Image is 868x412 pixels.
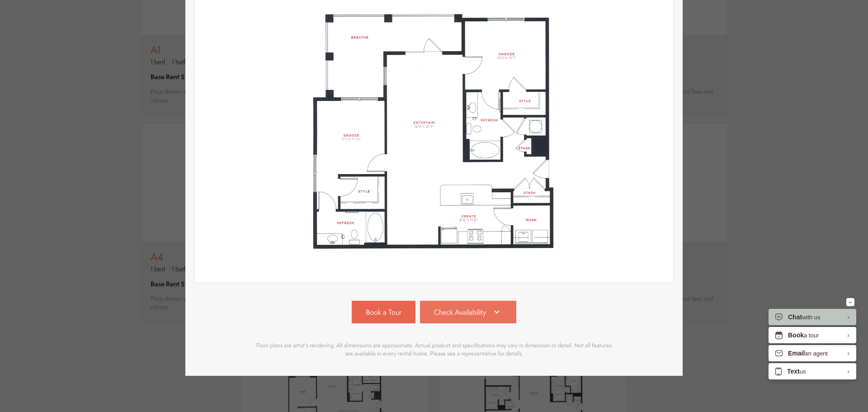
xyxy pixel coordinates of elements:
[434,307,486,317] span: Check Availability
[352,301,415,323] a: Book a Tour
[366,307,401,317] span: Book a Tour
[253,341,615,358] p: Floor plans are artist's rendering. All dimensions are approximate. Actual product and specificat...
[420,301,517,323] a: Check Availability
